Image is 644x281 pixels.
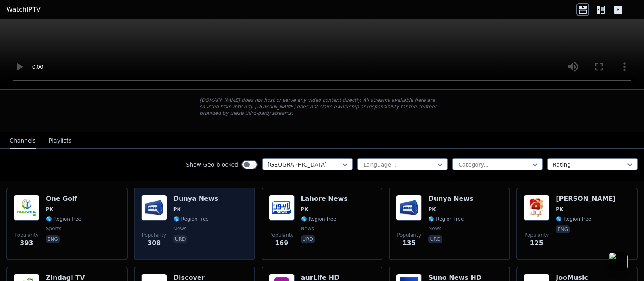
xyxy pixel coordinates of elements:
[428,235,442,243] p: urd
[396,195,422,221] img: Dunya News
[301,235,315,243] p: urd
[46,195,81,203] h6: One Golf
[524,195,549,221] img: Geo Kahani
[14,232,39,238] span: Popularity
[233,104,252,110] a: iptv-org
[402,238,416,248] span: 135
[46,225,61,232] span: sports
[301,195,348,203] h6: Lahore News
[301,225,314,232] span: news
[46,235,60,243] p: eng
[556,216,591,222] span: 🌎 Region-free
[556,206,563,213] span: PK
[173,216,209,222] span: 🌎 Region-free
[428,206,436,213] span: PK
[301,206,308,213] span: PK
[275,238,288,248] span: 169
[270,232,294,238] span: Popularity
[397,232,421,238] span: Popularity
[142,232,166,238] span: Popularity
[49,133,72,149] button: Playlists
[173,195,218,203] h6: Dunya News
[556,195,616,203] h6: [PERSON_NAME]
[20,238,33,248] span: 393
[46,216,81,222] span: 🌎 Region-free
[200,97,444,116] p: [DOMAIN_NAME] does not host or serve any video content directly. All streams available here are s...
[173,225,186,232] span: news
[173,206,181,213] span: PK
[269,195,295,221] img: Lahore News
[186,161,238,169] label: Show Geo-blocked
[301,216,336,222] span: 🌎 Region-free
[428,195,473,203] h6: Dunya News
[428,225,441,232] span: news
[14,195,39,221] img: One Golf
[46,206,53,213] span: PK
[6,5,41,14] a: WatchIPTV
[147,238,161,248] span: 308
[10,133,36,149] button: Channels
[173,235,187,243] p: urd
[428,216,464,222] span: 🌎 Region-free
[524,232,549,238] span: Popularity
[556,225,570,233] p: eng
[141,195,167,221] img: Dunya News
[530,238,543,248] span: 125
